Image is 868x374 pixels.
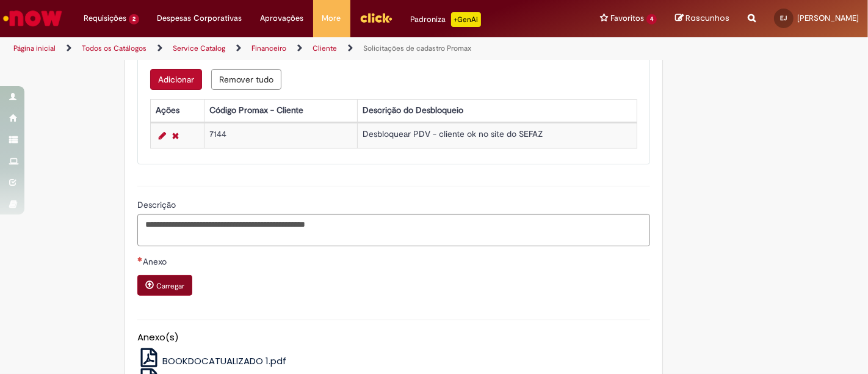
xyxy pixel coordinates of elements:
span: Requisições [84,12,126,24]
th: Código Promax - Cliente [204,99,358,122]
a: BOOKDOCATUALIZADO 1.pdf [137,354,287,367]
button: Add a row for Informações do desbloqueio [150,69,202,90]
span: Favoritos [610,12,644,24]
small: Carregar [156,281,184,291]
img: click_logo_yellow_360x200.png [360,9,392,27]
img: ServiceNow [1,6,64,31]
a: Cliente [313,43,337,53]
span: More [322,12,341,24]
h5: Anexo(s) [137,332,650,343]
a: Página inicial [13,43,56,53]
span: Anexo [143,256,169,267]
td: Desbloquear PDV - cliente ok no site do SEFAZ [358,123,637,148]
span: [PERSON_NAME] [797,13,859,23]
a: Financeiro [251,43,286,53]
span: Aprovações [261,12,304,24]
a: Editar Linha 1 [156,128,169,143]
th: Ações [150,99,204,122]
a: Remover linha 1 [169,128,182,143]
button: Remove all rows for Informações do desbloqueio [211,69,281,90]
td: 7144 [204,123,358,148]
span: Despesas Corporativas [157,12,242,24]
a: Todos os Catálogos [82,43,146,53]
p: +GenAi [451,12,481,27]
span: Rascunhos [685,12,729,24]
span: EJ [781,14,787,22]
div: Padroniza [411,12,481,27]
a: Rascunhos [675,13,729,24]
span: Descrição [137,199,178,210]
span: 2 [129,14,139,24]
ul: Trilhas de página [9,37,570,60]
th: Descrição do Desbloqueio [358,99,637,122]
span: Necessários [137,257,143,262]
textarea: Descrição [137,214,650,246]
span: BOOKDOCATUALIZADO 1.pdf [162,354,286,367]
span: 4 [646,14,657,24]
a: Solicitações de cadastro Promax [363,43,471,53]
a: Service Catalog [173,43,225,53]
button: Carregar anexo de Anexo Required [137,275,192,296]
